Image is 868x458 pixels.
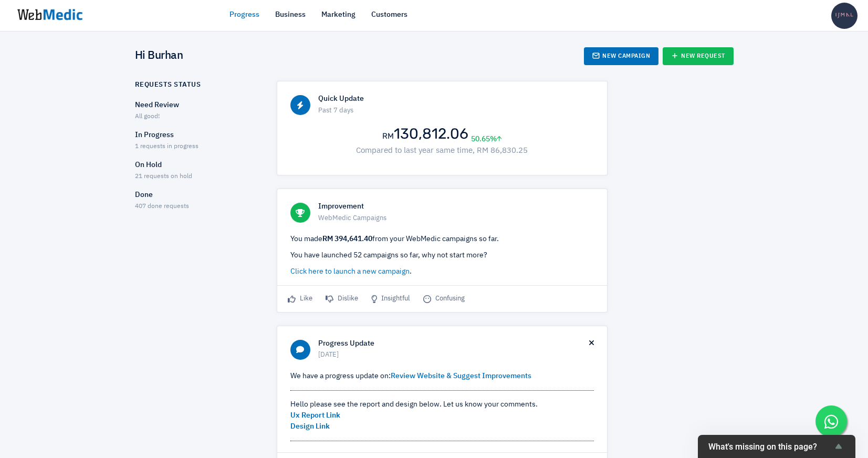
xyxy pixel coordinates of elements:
a: Customers [371,9,407,20]
strong: RM 394,641.40 [322,235,372,243]
a: Review Website & Suggest Improvements [391,372,531,380]
a: Marketing [321,9,355,20]
p: In Progress [135,130,258,141]
a: Click here to launch a new campaign [290,268,410,275]
a: Progress [229,9,259,20]
span: Confusing [423,294,465,304]
span: Past 7 days [318,106,594,116]
a: Ux Report Link [290,412,340,419]
button: Show survey - What's missing on this page? [708,440,845,453]
p: Need Review [135,100,258,111]
p: Compared to last year same time, RM 86,830.25 [290,145,594,157]
span: Dislike [326,294,358,304]
a: Business [275,9,306,20]
span: What's missing on this page? [708,442,832,452]
a: New Request [663,47,734,65]
h6: Requests Status [135,81,201,89]
h6: Improvement [318,202,594,212]
p: . [290,266,594,277]
h4: Hi Burhan [135,49,183,63]
span: 1 requests in progress [135,143,198,150]
a: New Campaign [584,47,658,65]
span: All good! [135,113,160,120]
span: Insightful [371,294,410,304]
p: We have a progress update on: [290,371,594,382]
p: Done [135,190,258,201]
div: Hello please see the report and design below. Let us know your comments. [290,399,594,432]
p: You made from your WebMedic campaigns so far. [290,234,594,245]
span: [DATE] [318,350,589,360]
span: Like [288,294,312,304]
h6: Progress Update [318,339,589,349]
h6: Quick Update [318,95,594,104]
h2: 130,812.06 [382,126,468,142]
span: 50.65% [471,134,501,145]
span: RM [382,131,394,141]
p: On Hold [135,160,258,171]
span: WebMedic Campaigns [318,213,594,224]
a: Design Link [290,423,330,430]
span: 407 done requests [135,203,189,210]
p: You have launched 52 campaigns so far, why not start more? [290,250,594,261]
span: 21 requests on hold [135,173,192,180]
